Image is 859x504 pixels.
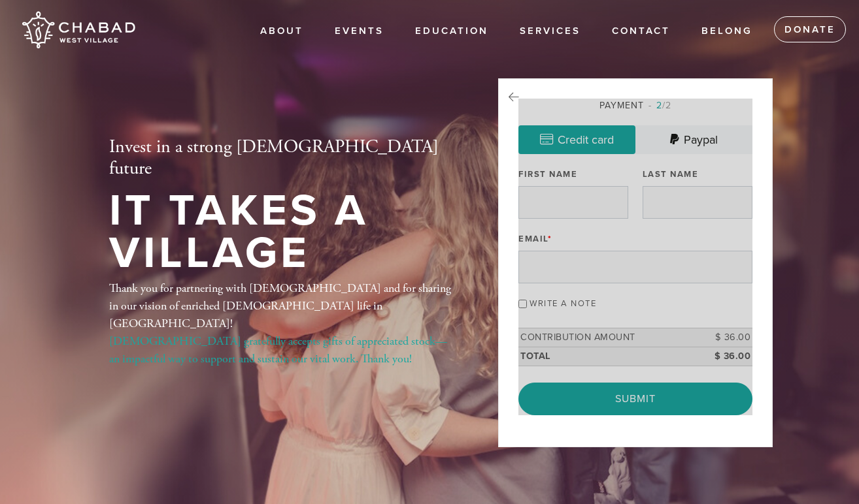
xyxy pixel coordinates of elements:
[109,279,456,368] div: Thank you for partnering with [DEMOGRAPHIC_DATA] and for sharing in our vision of enriched [DEMOG...
[774,16,846,42] a: Donate
[20,7,137,54] img: Chabad%20West%20Village.png
[109,136,456,180] h2: Invest in a strong [DEMOGRAPHIC_DATA] future
[692,19,762,44] a: Belong
[602,19,680,44] a: Contact
[109,190,456,274] h1: It Takes a Village
[250,19,313,44] a: About
[109,334,447,366] a: [DEMOGRAPHIC_DATA] gratefully accepts gifts of appreciated stock—an impactful way to support and ...
[510,19,590,44] a: Services
[325,19,394,44] a: Events
[405,19,498,44] a: EDUCATION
